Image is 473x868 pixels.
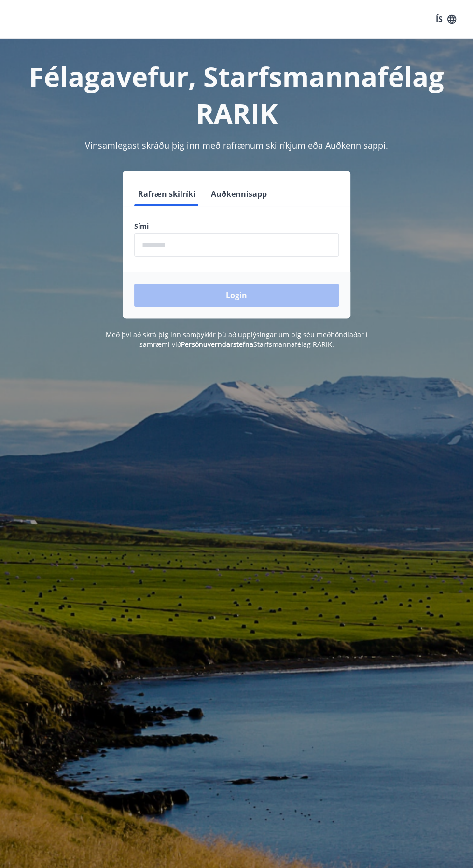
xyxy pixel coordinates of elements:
[181,340,253,349] a: Persónuverndarstefna
[431,11,461,28] button: ÍS
[106,330,368,349] span: Með því að skrá þig inn samþykkir þú að upplýsingar um þig séu meðhöndlaðar í samræmi við Starfsm...
[134,221,339,231] label: Sími
[134,182,199,206] button: Rafræn skilríki
[12,58,461,131] h1: Félagavefur, Starfsmannafélag RARIK
[85,139,388,151] span: Vinsamlegast skráðu þig inn með rafrænum skilríkjum eða Auðkennisappi.
[207,182,271,206] button: Auðkennisapp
